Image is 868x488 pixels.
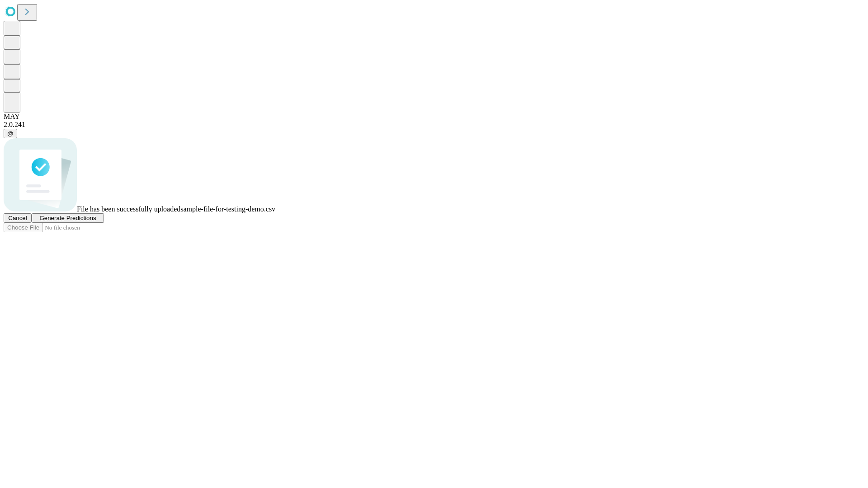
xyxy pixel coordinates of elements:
span: File has been successfully uploaded [77,205,180,213]
div: MAY [4,113,864,121]
button: @ [4,129,17,138]
div: 2.0.241 [4,121,864,129]
button: Generate Predictions [32,213,104,223]
span: Cancel [8,215,27,221]
span: sample-file-for-testing-demo.csv [180,205,275,213]
button: Cancel [4,213,32,223]
span: @ [7,130,14,137]
span: Generate Predictions [39,215,96,221]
